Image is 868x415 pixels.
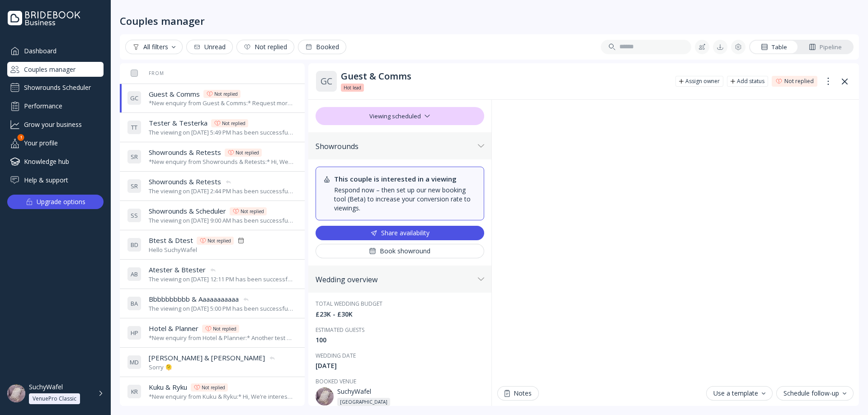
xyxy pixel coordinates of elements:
button: Share availability [316,226,484,240]
div: Not replied [214,90,238,98]
div: Unread [193,43,226,51]
div: Sorry 🫠 [149,363,276,372]
div: 100 [316,336,484,345]
div: The viewing on [DATE] 12:11 PM has been successfully cancelled by SuchyWafel. [149,275,294,284]
div: Not replied [241,208,264,215]
div: Couples manager [120,14,205,27]
div: [DATE] [316,361,484,370]
span: Hot lead [344,84,361,91]
div: *New enquiry from Showrounds & Retests:* Hi, We're interested in your venue! Can you let us know ... [149,158,294,166]
div: The viewing on [DATE] 9:00 AM has been successfully cancelled by SuchyWafel. [149,216,294,225]
div: Not replied [244,43,287,51]
div: Not replied [236,149,259,156]
span: Showrounds & Retests [149,148,221,157]
div: From [127,70,164,76]
a: Grow your business [7,117,104,132]
button: Schedule follow-up [776,386,854,401]
button: Notes [497,386,539,401]
div: Total wedding budget [316,300,484,308]
div: K R [127,384,142,399]
div: The viewing on [DATE] 2:44 PM has been successfully cancelled by SuchyWafel. [149,187,294,196]
span: Showrounds & Scheduler [149,206,226,216]
div: Booked venue [316,378,484,385]
a: Performance [7,98,104,113]
div: B A [127,296,142,311]
iframe: Chat [497,100,854,381]
div: Hello SuchyWafel [149,246,245,254]
div: Respond now – then set up our new booking tool (Beta) to increase your conversion rate to viewings. [334,186,476,213]
div: The viewing on [DATE] 5:49 PM has been successfully cancelled by SuchyWafel. [149,128,294,137]
div: Booked [305,43,339,51]
div: G C [316,70,337,92]
div: Assign owner [685,78,720,85]
button: Use a template [706,386,773,401]
div: Not replied [202,384,225,391]
button: Not replied [236,40,294,54]
span: Tester & Testerka [149,118,208,128]
div: Estimated guests [316,326,484,334]
div: Book showround [369,247,430,255]
div: Your profile [7,135,104,150]
span: Hotel & Planner [149,324,198,333]
span: [PERSON_NAME] & [PERSON_NAME] [149,353,265,363]
div: 1 [18,134,24,141]
span: Bbbbbbbbbb & Aaaaaaaaaaa [149,294,239,304]
a: Dashboard [7,43,104,58]
div: Not replied [213,325,236,332]
div: *New enquiry from Kuku & Ryku:* Hi, We’re interested in your venue for our wedding! We would like... [149,392,294,401]
a: SuchyWafel[GEOGRAPHIC_DATA] [316,387,484,406]
span: Atester & Btester [149,265,206,275]
div: Not replied [208,237,231,244]
div: Share availability [370,229,429,237]
span: Kuku & Ryku [149,382,187,392]
a: Couples manager [7,62,104,77]
span: Guest & Comms [149,89,200,99]
div: The viewing on [DATE] 5:00 PM has been successfully cancelled by SuchyWafel. [149,304,294,313]
div: [GEOGRAPHIC_DATA] [340,398,387,406]
img: thumbnail [316,387,334,406]
div: Wedding overview [316,275,474,284]
span: Showrounds & Retests [149,177,221,187]
div: *New enquiry from Guest & Comms:* Request more availability test message. *They're interested in ... [149,99,294,107]
div: S R [127,149,142,164]
div: All filters [132,43,175,51]
a: Showrounds Scheduler [7,80,104,95]
div: Viewing scheduled [316,107,484,125]
span: Btest & Dtest [149,236,193,245]
div: £23K - £30K [316,310,484,319]
div: Add status [737,78,764,85]
div: Table [761,43,787,51]
button: Book showround [316,244,484,258]
div: Wedding date [316,352,484,359]
div: Not replied [784,78,814,85]
div: VenuePro Classic [33,395,76,402]
a: Help & support [7,173,104,187]
div: G C [127,91,142,105]
div: Upgrade options [37,196,85,208]
div: Pipeline [809,43,842,51]
div: SuchyWafel [29,383,63,391]
div: B D [127,238,142,252]
div: Notes [505,390,532,397]
a: Your profile1 [7,135,104,150]
div: SuchyWafel [337,387,474,406]
div: Showrounds [316,142,474,151]
button: All filters [125,40,183,54]
div: A B [127,267,142,281]
div: H P [127,326,142,340]
div: Guest & Comms [341,71,668,82]
button: Booked [298,40,346,54]
div: Use a template [713,390,765,397]
div: Schedule follow-up [783,390,846,397]
a: Knowledge hub [7,154,104,169]
div: *New enquiry from Hotel & Planner:* Another test message *They're interested in receiving the fol... [149,334,294,342]
div: M D [127,355,142,369]
div: T T [127,120,142,135]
